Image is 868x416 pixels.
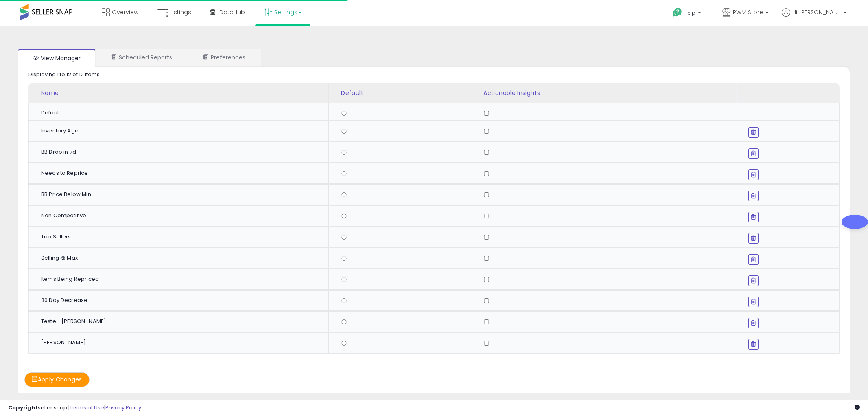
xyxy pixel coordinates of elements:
div: BB Price Below Min [41,191,322,198]
i: User Preferences [203,54,208,60]
div: Actionable Insights [483,89,732,97]
a: Help [666,1,709,26]
span: Listings [170,8,191,16]
div: Non Competitive [41,212,322,219]
div: Items Being Repriced [41,275,322,283]
a: Privacy Policy [105,404,141,412]
span: Overview [112,8,138,16]
a: View Manager [18,49,95,67]
a: Hi [PERSON_NAME] [782,8,847,26]
div: Default [41,109,322,117]
i: Get Help [672,7,682,18]
div: [PERSON_NAME] [41,339,322,346]
i: View Manager [33,55,38,61]
div: Displaying 1 to 12 of 12 items [28,71,100,79]
strong: Copyright [8,404,38,412]
span: Hi [PERSON_NAME] [792,8,841,16]
div: seller snap | | [8,404,141,412]
i: Scheduled Reports [111,54,116,60]
div: Needs to Reprice [41,169,322,177]
button: Apply Changes [24,372,90,387]
a: Preferences [188,49,260,66]
div: Top Sellers [41,233,322,240]
a: Terms of Use [70,404,104,412]
div: Inventory Age [41,127,322,134]
div: Teste - [PERSON_NAME] [41,318,322,325]
div: Selling @ Max [41,254,322,262]
div: Default [341,89,468,97]
div: Name [41,89,325,97]
div: BB Drop in 7d [41,148,322,156]
div: 30 Day Decrease [41,297,322,304]
span: DataHub [219,8,245,16]
a: Scheduled Reports [96,49,187,66]
span: PWM Store [733,8,763,16]
span: Help [684,9,695,16]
